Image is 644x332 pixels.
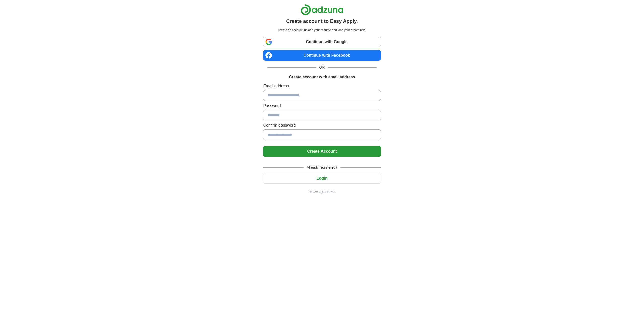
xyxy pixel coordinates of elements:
span: OR [316,65,328,70]
h1: Create account to Easy Apply. [286,17,358,25]
a: Login [263,176,381,180]
h1: Create account with email address [289,74,355,80]
button: Create Account [263,146,381,157]
label: Confirm password [263,122,381,128]
label: Email address [263,83,381,89]
p: Create an account, upload your resume and land your dream role. [264,28,380,32]
span: Already registered? [304,165,340,170]
label: Password [263,103,381,109]
a: Continue with Facebook [263,50,381,61]
a: Continue with Google [263,37,381,47]
button: Login [263,173,381,184]
img: Adzuna logo [301,4,343,15]
a: Return to job advert [263,190,381,194]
